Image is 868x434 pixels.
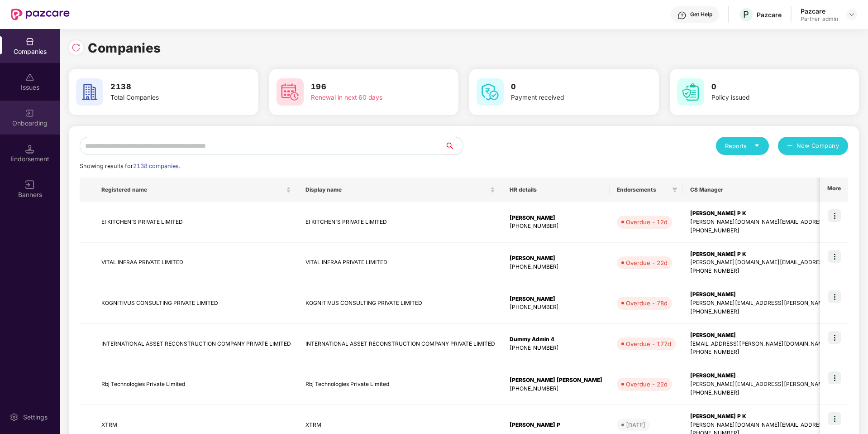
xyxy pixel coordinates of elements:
img: svg+xml;base64,PHN2ZyBpZD0iSGVscC0zMngzMiIgeG1sbnM9Imh0dHA6Ly93d3cudzMub3JnLzIwMDAvc3ZnIiB3aWR0aD... [677,11,687,20]
div: [PHONE_NUMBER] [510,344,602,352]
div: Partner_admin [801,15,838,23]
h1: Companies [88,38,161,58]
img: icon [828,371,841,384]
td: VITAL INFRAA PRIVATE LIMITED [298,243,502,284]
img: New Pazcare Logo [11,9,70,20]
div: Overdue - 177d [626,339,671,348]
span: 2138 companies. [133,163,180,169]
td: VITAL INFRAA PRIVATE LIMITED [94,243,298,284]
td: INTERNATIONAL ASSET RECONSTRUCTION COMPANY PRIVATE LIMITED [298,324,502,365]
img: svg+xml;base64,PHN2ZyB4bWxucz0iaHR0cDovL3d3dy53My5vcmcvMjAwMC9zdmciIHdpZHRoPSI2MCIgaGVpZ2h0PSI2MC... [277,78,304,106]
div: [PHONE_NUMBER] [510,303,602,312]
img: svg+xml;base64,PHN2ZyBpZD0iUmVsb2FkLTMyeDMyIiB4bWxucz0iaHR0cDovL3d3dy53My5vcmcvMjAwMC9zdmciIHdpZH... [72,43,81,52]
div: Overdue - 12d [626,217,668,227]
span: New Company [796,141,839,150]
img: svg+xml;base64,PHN2ZyBpZD0iSXNzdWVzX2Rpc2FibGVkIiB4bWxucz0iaHR0cDovL3d3dy53My5vcmcvMjAwMC9zdmciIH... [25,73,34,82]
td: KOGNITIVUS CONSULTING PRIVATE LIMITED [94,283,298,324]
div: Reports [725,141,760,150]
h3: 0 [711,81,825,93]
img: svg+xml;base64,PHN2ZyB3aWR0aD0iMjAiIGhlaWdodD0iMjAiIHZpZXdCb3g9IjAgMCAyMCAyMCIgZmlsbD0ibm9uZSIgeG... [25,109,34,118]
th: Display name [298,178,502,202]
img: svg+xml;base64,PHN2ZyBpZD0iRHJvcGRvd24tMzJ4MzIiIHhtbG5zPSJodHRwOi8vd3d3LnczLm9yZy8yMDAwL3N2ZyIgd2... [848,11,855,18]
img: svg+xml;base64,PHN2ZyB4bWxucz0iaHR0cDovL3d3dy53My5vcmcvMjAwMC9zdmciIHdpZHRoPSI2MCIgaGVpZ2h0PSI2MC... [477,78,504,106]
div: [PHONE_NUMBER] [510,385,602,393]
div: Settings [20,413,50,422]
div: Policy issued [711,93,825,103]
img: svg+xml;base64,PHN2ZyB4bWxucz0iaHR0cDovL3d3dy53My5vcmcvMjAwMC9zdmciIHdpZHRoPSI2MCIgaGVpZ2h0PSI2MC... [76,78,103,106]
button: plusNew Company [778,137,848,155]
div: Dummy Admin 4 [510,335,602,344]
td: Rbj Technologies Private Limited [94,364,298,405]
img: icon [828,250,841,263]
img: svg+xml;base64,PHN2ZyB3aWR0aD0iMTYiIGhlaWdodD0iMTYiIHZpZXdCb3g9IjAgMCAxNiAxNiIgZmlsbD0ibm9uZSIgeG... [25,180,34,189]
span: plus [787,143,793,150]
div: Overdue - 22d [626,258,668,267]
td: EI KITCHEN'S PRIVATE LIMITED [94,202,298,243]
div: Overdue - 78d [626,299,668,308]
div: [PERSON_NAME] [510,214,602,222]
img: icon [828,412,841,425]
h3: 196 [311,81,425,93]
div: [PHONE_NUMBER] [510,222,602,231]
div: [DATE] [626,420,645,429]
img: icon [828,290,841,303]
span: filter [670,184,679,195]
span: caret-down [754,143,760,149]
div: [PERSON_NAME] [PERSON_NAME] [510,376,602,385]
div: [PHONE_NUMBER] [510,263,602,271]
span: P [743,9,749,20]
div: Total Companies [110,93,224,103]
img: icon [828,209,841,222]
div: Overdue - 22d [626,380,668,389]
div: Payment received [511,93,625,103]
button: search [444,137,463,155]
img: svg+xml;base64,PHN2ZyB4bWxucz0iaHR0cDovL3d3dy53My5vcmcvMjAwMC9zdmciIHdpZHRoPSI2MCIgaGVpZ2h0PSI2MC... [677,78,704,106]
span: CS Manager [690,186,866,193]
h3: 0 [511,81,625,93]
span: search [444,142,463,149]
span: Registered name [101,186,284,193]
img: svg+xml;base64,PHN2ZyBpZD0iU2V0dGluZy0yMHgyMCIgeG1sbnM9Imh0dHA6Ly93d3cudzMub3JnLzIwMDAvc3ZnIiB3aW... [10,413,19,422]
td: EI KITCHEN'S PRIVATE LIMITED [298,202,502,243]
div: Get Help [690,11,712,18]
img: svg+xml;base64,PHN2ZyBpZD0iQ29tcGFuaWVzIiB4bWxucz0iaHR0cDovL3d3dy53My5vcmcvMjAwMC9zdmciIHdpZHRoPS... [25,37,34,46]
span: Display name [305,186,488,193]
div: Renewal in next 60 days [311,93,425,103]
span: filter [672,187,677,193]
td: INTERNATIONAL ASSET RECONSTRUCTION COMPANY PRIVATE LIMITED [94,324,298,365]
span: Endorsements [617,186,668,193]
td: KOGNITIVUS CONSULTING PRIVATE LIMITED [298,283,502,324]
th: More [820,178,848,202]
img: svg+xml;base64,PHN2ZyB3aWR0aD0iMTQuNSIgaGVpZ2h0PSIxNC41IiB2aWV3Qm94PSIwIDAgMTYgMTYiIGZpbGw9Im5vbm... [25,145,34,154]
div: [PERSON_NAME] [510,295,602,304]
h3: 2138 [110,81,224,93]
img: icon [828,331,841,344]
td: Rbj Technologies Private Limited [298,364,502,405]
th: Registered name [94,178,298,202]
div: [PERSON_NAME] [510,254,602,263]
div: Pazcare [757,10,782,19]
div: [PERSON_NAME] P [510,421,602,429]
th: HR details [502,178,610,202]
span: Showing results for [80,163,180,169]
div: Pazcare [801,7,838,15]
